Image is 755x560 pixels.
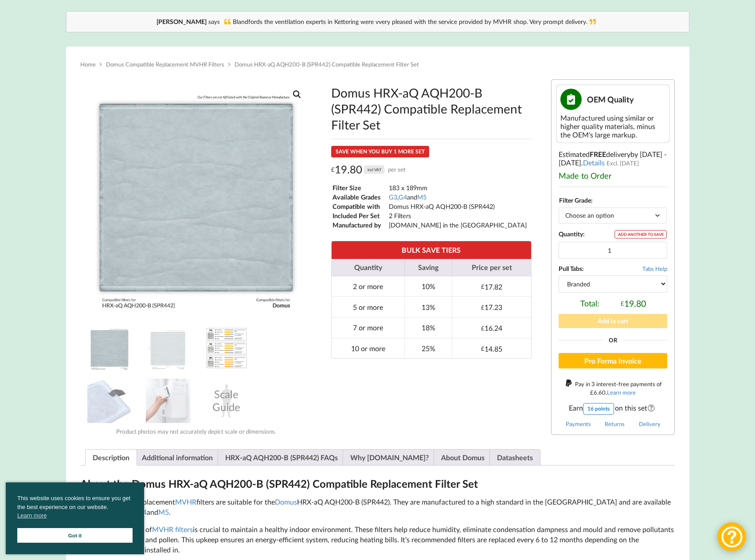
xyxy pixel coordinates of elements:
[225,450,338,465] a: HRX-aQ AQH200-B (SPR442) FAQs
[208,18,220,25] i: says
[332,211,387,220] td: Included Per Set
[388,202,527,211] td: Domus HRX-aQ AQH200-B (SPR442)
[156,18,207,25] b: [PERSON_NAME]
[551,79,675,435] div: Estimated delivery .
[332,202,387,211] td: Compatible with
[389,193,397,201] a: G3
[452,259,531,276] th: Price per set
[6,482,144,554] div: cookieconsent
[175,497,196,506] a: MVHR
[331,163,335,176] span: £
[388,193,527,201] td: , and
[481,303,502,311] div: 17.23
[332,317,405,338] td: 7 or more
[80,61,96,68] a: Home
[332,221,387,229] td: Manufactured by
[404,296,452,317] td: 13%
[106,61,224,68] a: Domus Compatible Replacement MVHR Filters
[559,403,667,415] span: Earn on this set
[404,338,452,359] td: 25%
[331,85,532,133] h1: Domus HRX-aQ AQH200-B (SPR442) Compatible Replacement Filter Set
[481,282,502,291] div: 17.82
[80,477,675,491] h2: About the Domus HRX-aQ AQH200-B (SPR442) Compatible Replacement Filter Set
[332,259,405,276] th: Quantity
[388,163,406,176] span: per set
[204,326,249,370] img: A Table showing a comparison between G3, G4 and M5 for MVHR Filters and their efficiency at captu...
[481,304,485,311] span: £
[331,163,406,176] div: 19.80
[332,276,405,297] td: 2 or more
[583,158,605,167] a: Details
[275,497,297,506] a: Domus
[559,337,667,343] div: Or
[331,146,429,157] div: SAVE WHEN YOU BUY 1 MORE SET
[575,380,662,396] span: Pay in 3 interest-free payments of .
[404,259,452,276] th: Saving
[17,528,133,543] a: Got it cookie
[559,242,667,258] input: Product quantity
[566,420,591,427] a: Payments
[152,525,193,533] a: MVHR filters
[621,300,624,307] span: £
[559,353,667,369] button: Pro Forma Invoice
[158,508,169,516] a: M5
[388,221,527,229] td: [DOMAIN_NAME] in the [GEOGRAPHIC_DATA]
[146,379,190,423] img: Installing an MVHR Filter
[614,230,667,239] div: ADD ANOTHER TO SAVE
[350,450,429,465] a: Why [DOMAIN_NAME]?
[559,171,667,180] div: Made to Order
[332,193,387,201] td: Available Grades
[559,265,584,272] b: Pull Tabs:
[399,193,407,201] a: G4
[590,389,594,396] span: £
[559,314,667,328] button: Add to cart
[560,114,665,139] div: Manufactured using similar or higher quality materials, minus the OEM's large markup.
[559,196,591,204] label: Filter Grade
[388,211,527,220] td: 2 Filters
[621,298,646,309] div: 19.80
[642,265,667,272] span: Tabs Help
[481,345,502,353] div: 14.85
[289,86,305,102] a: View full-screen image gallery
[332,296,405,317] td: 5 or more
[146,326,190,370] img: Dimensions and Filter Grade of the Domus HRX-aQ AQH200-B (SPR442) Compatible MVHR Filter Replacem...
[590,150,606,158] b: FREE
[481,325,485,332] span: £
[17,511,47,520] a: cookies - Learn more
[639,420,661,427] a: Delivery
[417,193,426,201] a: M5
[80,428,312,435] div: Product photos may not accurately depict scale or dimensions.
[75,17,680,26] div: Blandfords the ventilation experts in Kettering were vvery pleased with the service provided by M...
[404,317,452,338] td: 18%
[481,283,485,290] span: £
[606,160,639,167] span: Excl. [DATE]
[17,494,133,522] span: This website uses cookies to ensure you get the best experience on our website.
[590,389,606,396] div: 6.60
[441,450,485,465] a: About Domus
[481,345,485,352] span: £
[332,338,405,359] td: 10 or more
[87,379,132,423] img: MVHR Filter with a Black Tag
[404,276,452,297] td: 10%
[497,450,533,465] a: Datasheets
[87,326,132,370] img: Domus HRX-aQ AQH200-B (SPR442) Compatible MVHR Filter Replacement Set from MVHR.shop
[142,450,213,465] a: Additional information
[235,61,419,68] span: Domus HRX-aQ AQH200-B (SPR442) Compatible Replacement Filter Set
[607,389,636,396] a: Learn more
[559,150,667,167] span: by [DATE] - [DATE]
[481,324,502,332] div: 16.24
[80,525,675,555] p: Regular replacement of is crucial to maintain a healthy indoor environment. These filters help re...
[583,403,614,415] div: 16 points
[80,497,675,517] p: These compatible replacement filters are suitable for the HRX-aQ AQH200-B (SPR442). They are manu...
[605,420,625,427] a: Returns
[93,450,129,465] a: Description
[204,379,249,423] div: Scale Guide
[332,241,531,258] th: BULK SAVE TIERS
[587,94,634,104] span: OEM Quality
[580,298,599,309] span: Total:
[364,165,384,174] div: incl VAT
[332,184,387,192] td: Filter Size
[388,184,527,192] td: 183 x 189mm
